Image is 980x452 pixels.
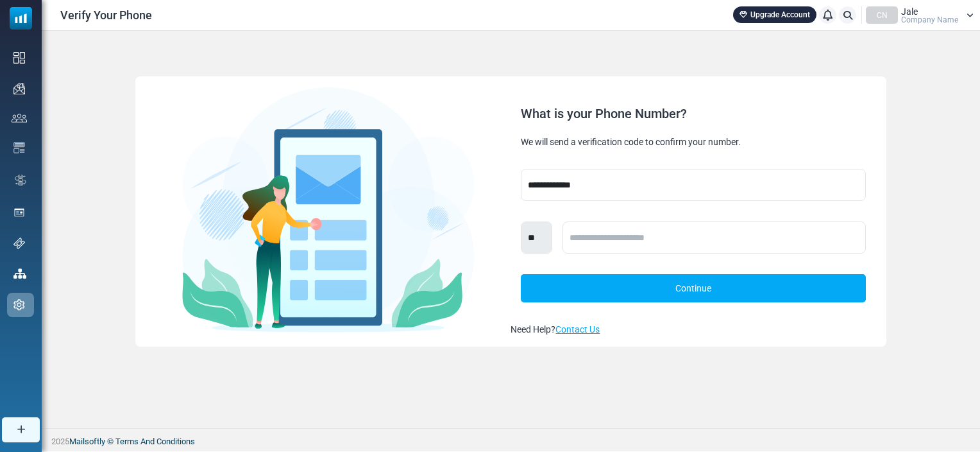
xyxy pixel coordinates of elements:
img: email-templates-icon.svg [13,142,25,153]
span: Company Name [901,16,958,24]
img: workflow.svg [13,173,28,187]
a: Upgrade Account [733,6,816,23]
div: CN [866,6,898,24]
span: Jale [901,7,918,16]
span: Verify Your Phone [60,6,152,24]
font: Need Help? [511,324,600,335]
img: landing_pages.svg [13,207,25,218]
img: support-icon.svg [13,238,25,249]
a: Contact Us [555,324,600,335]
span: translation missing: en.layouts.footer.terms_and_conditions [115,437,195,446]
font: Upgrade Account [750,10,810,20]
img: contacts-icon.svg [12,114,27,123]
img: dashboard-icon.svg [13,52,25,64]
a: Mailsoftly © [69,437,114,446]
a: Terms And Conditions [115,437,195,446]
div: What is your Phone Number? [521,107,865,120]
img: settings-icon.svg [13,299,25,311]
img: campaigns-icon.png [13,83,25,94]
img: mailsoftly_icon_blue_white.svg [10,7,32,30]
a: CN Jale Company Name [866,6,974,24]
footer: 2025 [42,428,980,451]
a: Continue [521,274,865,302]
div: We will send a verification code to confirm your number. [521,135,865,148]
